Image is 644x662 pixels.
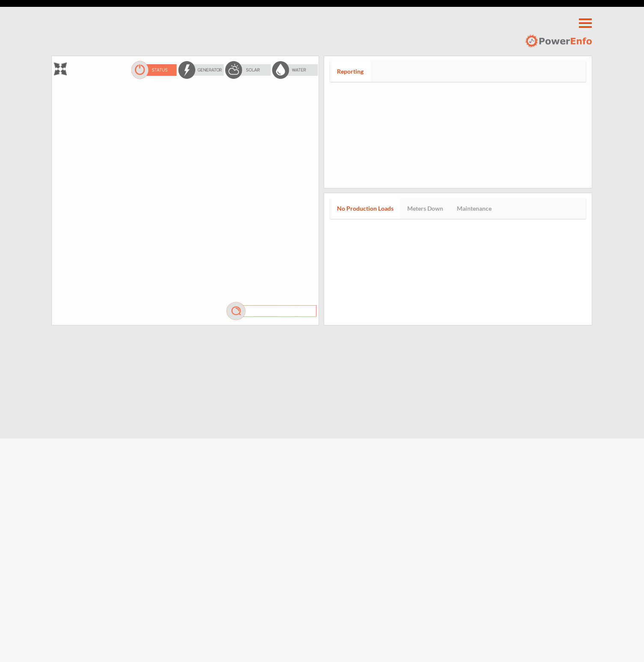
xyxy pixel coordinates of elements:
[54,63,67,75] img: zoom.png
[271,60,319,80] img: waterOff.png
[225,301,319,321] img: mag.png
[450,198,498,219] a: Maintenance
[330,198,400,219] a: No Production Loads
[525,34,592,48] img: logo
[130,60,177,80] img: statusOn.png
[224,60,271,80] img: solarOff.png
[177,60,224,80] img: energyOff.png
[400,198,450,219] a: Meters Down
[330,61,370,82] a: Reporting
